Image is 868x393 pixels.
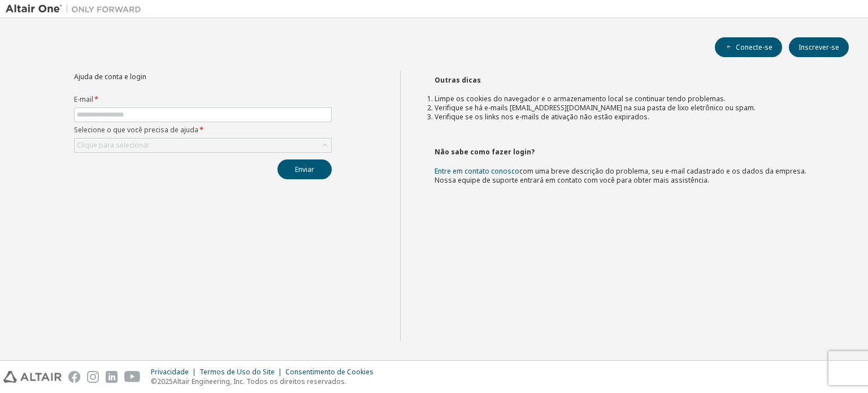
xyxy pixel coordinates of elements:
[295,165,314,174] font: Enviar
[151,367,189,377] font: Privacidade
[74,94,93,104] font: E-mail
[151,377,157,386] font: ©
[798,42,839,52] font: Inscrever-se
[199,367,275,377] font: Termos de Uso do Site
[285,367,374,377] font: Consentimento de Cookies
[87,371,99,383] img: instagram.svg
[435,75,481,85] font: Outras dicas
[74,72,146,81] font: Ajuda de conta e login
[157,377,173,386] font: 2025
[435,166,806,185] font: com uma breve descrição do problema, seu e-mail cadastrado e os dados da empresa. Nossa equipe de...
[435,166,519,176] a: Entre em contato conosco
[75,139,331,152] div: Clique para selecionar
[173,377,346,386] font: Altair Engineering, Inc. Todos os direitos reservados.
[6,3,147,15] img: Altair Um
[77,140,150,150] font: Clique para selecionar
[435,103,756,113] font: Verifique se há e-mails [EMAIL_ADDRESS][DOMAIN_NAME] na sua pasta de lixo eletrônico ou spam.
[715,37,782,57] button: Conecte-se
[74,125,198,135] font: Selecione o que você precisa de ajuda
[68,371,80,383] img: facebook.svg
[3,371,62,383] img: altair_logo.svg
[106,371,118,383] img: linkedin.svg
[789,37,849,57] button: Inscrever-se
[277,159,332,179] button: Enviar
[435,147,535,157] font: Não sabe como fazer login?
[435,94,726,103] font: Limpe os cookies do navegador e o armazenamento local se continuar tendo problemas.
[736,42,772,52] font: Conecte-se
[435,112,649,122] font: Verifique se os links nos e-mails de ativação não estão expirados.
[124,371,141,383] img: youtube.svg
